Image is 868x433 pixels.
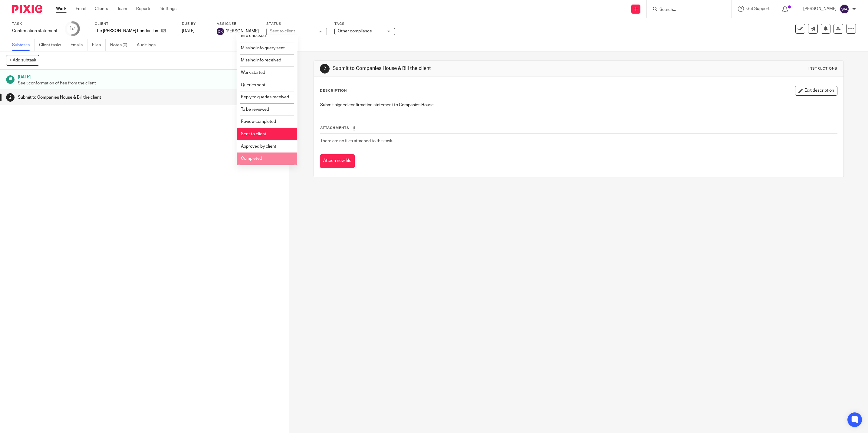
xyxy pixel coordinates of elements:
[241,95,289,99] span: Reply to queries received
[241,144,276,149] span: Approved by client
[266,21,327,26] label: Status
[795,86,837,96] button: Edit description
[76,6,86,12] a: Email
[840,4,849,14] img: svg%3E
[39,39,66,51] a: Client tasks
[241,58,281,62] span: Missing info received
[333,65,591,72] h1: Submit to Companies House & Bill the client
[95,21,174,26] label: Client
[12,21,58,26] label: Task
[92,39,106,51] a: Files
[95,6,108,12] a: Clients
[241,132,266,136] span: Sent to client
[117,6,127,12] a: Team
[270,29,295,33] div: Sent to client
[110,39,132,51] a: Notes (0)
[56,6,67,12] a: Work
[241,107,269,112] span: To be reviewed
[18,73,283,80] h1: [DATE]
[18,80,283,86] p: Seek conformation of Fee from the client
[71,39,87,51] a: Emails
[320,88,347,93] p: Description
[320,102,837,108] p: Submit signed confirmation statement to Companies House
[659,7,713,13] input: Search
[182,21,209,26] label: Due by
[746,7,770,11] span: Get Support
[320,154,355,168] button: Attach new file
[217,28,224,35] img: svg%3E
[137,39,160,51] a: Audit logs
[6,55,39,65] button: + Add subtask
[803,6,837,12] p: [PERSON_NAME]
[320,64,330,74] div: 2
[69,25,75,32] div: 1
[241,120,276,124] span: Review completed
[338,29,372,33] span: Other compliance
[334,21,395,26] label: Tags
[136,6,151,12] a: Reports
[182,29,195,33] span: [DATE]
[808,66,837,71] div: Instructions
[241,83,265,87] span: Queries sent
[12,28,58,34] div: Confirmation statement
[72,27,75,31] small: /2
[225,28,259,34] span: [PERSON_NAME]
[241,156,262,161] span: Completed
[217,21,259,26] label: Assignee
[95,28,158,34] p: The [PERSON_NAME] London Limited
[241,46,285,50] span: Missing info query sent
[241,34,266,38] span: Info checked
[241,71,265,75] span: Work started
[6,93,15,102] div: 2
[12,39,35,51] a: Subtasks
[12,5,42,13] img: Pixie
[320,139,393,143] span: There are no files attached to this task.
[160,6,176,12] a: Settings
[18,93,186,102] h1: Submit to Companies House & Bill the client
[320,126,349,130] span: Attachments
